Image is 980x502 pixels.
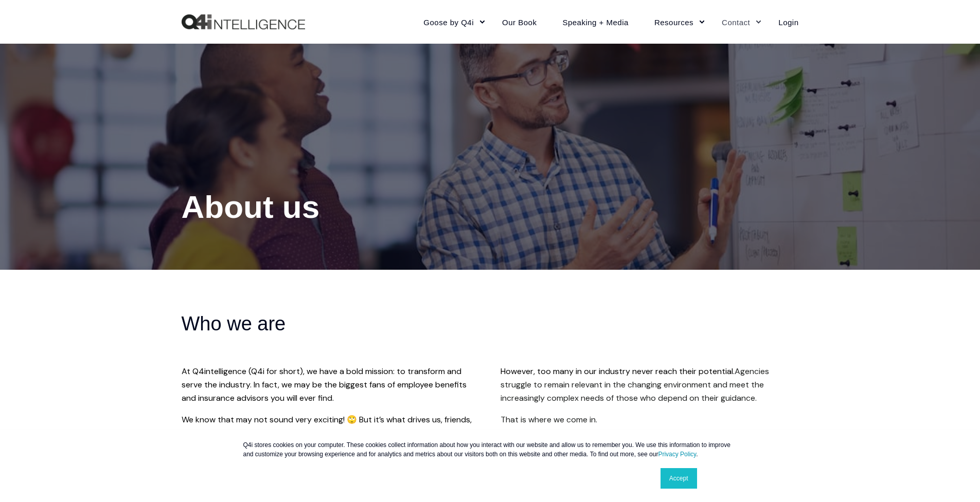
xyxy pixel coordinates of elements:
span: About us [182,189,320,225]
a: Accept [661,468,697,489]
p: Q4i stores cookies on your computer. These cookies collect information about how you interact wit... [243,440,737,459]
span: We know that may not sound very exciting! 🙄 But it’s what drives us, friends, and here’s why. [182,414,472,438]
span: That is where we come in. [501,414,597,425]
span: However, too many in our industry never reach their potential. [501,366,735,377]
h2: Who we are [182,311,526,337]
span: At Q4intelligence (Q4i for short), we have a bold mission: to transform and serve the industr [182,366,461,390]
a: Back to Home [182,14,305,30]
span: y. In fact, we may be the biggest fans of employee benefits and insurance advisors you will ever ... [182,379,467,403]
span: Agencies struggle to remain relevant in the changing environment and meet the increasingly comple... [501,366,769,403]
a: Privacy Policy [658,451,696,458]
img: Q4intelligence, LLC logo [182,14,305,30]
